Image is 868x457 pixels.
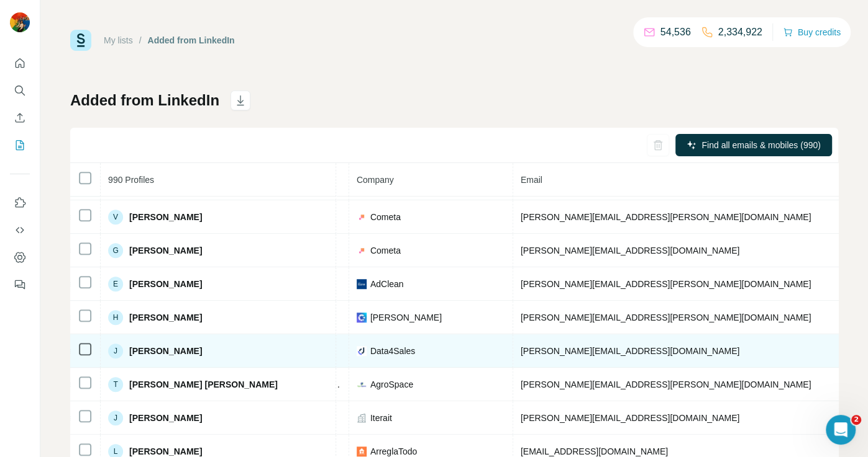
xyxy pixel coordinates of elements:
[701,139,820,151] span: Find all emails & mobiles (990)
[10,219,30,241] button: Use Surfe API
[70,91,219,110] h1: Added from LinkedIn
[148,34,235,47] div: Added from LinkedIn
[108,344,123,358] div: J
[521,246,739,255] span: [PERSON_NAME][EMAIL_ADDRESS][DOMAIN_NAME]
[108,210,123,224] div: V
[357,246,367,255] img: company-logo
[521,413,739,423] span: [PERSON_NAME][EMAIL_ADDRESS][DOMAIN_NAME]
[783,24,841,41] button: Buy credits
[851,415,861,425] span: 2
[357,279,367,289] img: company-logo
[108,377,123,392] div: T
[10,107,30,129] button: Enrich CSV
[108,243,123,258] div: G
[370,311,442,324] span: [PERSON_NAME]
[357,346,367,356] img: company-logo
[104,35,133,45] a: My lists
[521,313,811,322] span: [PERSON_NAME][EMAIL_ADDRESS][PERSON_NAME][DOMAIN_NAME]
[660,25,691,40] p: 54,536
[129,211,202,223] span: [PERSON_NAME]
[370,378,413,391] span: AgroSpace
[108,410,123,425] div: J
[129,311,202,324] span: [PERSON_NAME]
[357,212,367,222] img: company-logo
[70,30,91,51] img: Surfe Logo
[129,244,202,257] span: [PERSON_NAME]
[129,412,202,424] span: [PERSON_NAME]
[108,175,154,185] span: 990 Profiles
[10,192,30,214] button: Use Surfe on LinkedIn
[129,278,202,290] span: [PERSON_NAME]
[10,246,30,268] button: Dashboard
[521,212,811,222] span: [PERSON_NAME][EMAIL_ADDRESS][PERSON_NAME][DOMAIN_NAME]
[108,310,123,325] div: H
[826,415,856,445] iframe: Intercom live chat
[129,378,278,391] span: [PERSON_NAME] [PERSON_NAME]
[357,379,367,389] img: company-logo
[10,134,30,156] button: My lists
[521,346,739,356] span: [PERSON_NAME][EMAIL_ADDRESS][DOMAIN_NAME]
[129,345,202,357] span: [PERSON_NAME]
[357,446,367,456] img: company-logo
[370,211,401,223] span: Cometa
[370,278,404,290] span: AdClean
[675,134,832,156] button: Find all emails & mobiles (990)
[10,52,30,74] button: Quick start
[10,273,30,296] button: Feedback
[521,175,542,185] span: Email
[521,446,668,456] span: [EMAIL_ADDRESS][DOMAIN_NAME]
[139,34,142,47] li: /
[10,79,30,102] button: Search
[718,25,762,40] p: 2,334,922
[370,244,401,257] span: Cometa
[108,277,123,291] div: E
[521,379,811,389] span: [PERSON_NAME][EMAIL_ADDRESS][PERSON_NAME][DOMAIN_NAME]
[521,279,811,289] span: [PERSON_NAME][EMAIL_ADDRESS][PERSON_NAME][DOMAIN_NAME]
[370,412,392,424] span: Iterait
[370,345,415,357] span: Data4Sales
[357,313,367,322] img: company-logo
[10,12,30,32] img: Avatar
[357,175,394,185] span: Company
